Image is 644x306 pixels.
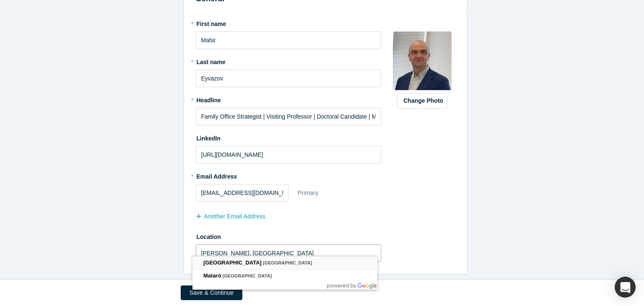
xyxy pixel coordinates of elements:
label: Headline [196,93,382,105]
img: Profile user default [393,31,452,90]
span: [GEOGRAPHIC_DATA] [203,259,262,266]
label: LinkedIn [196,131,221,143]
input: Enter a location [196,244,382,262]
label: First name [196,17,382,29]
label: Last name [196,55,382,67]
span: [GEOGRAPHIC_DATA] [263,260,312,265]
span: [GEOGRAPHIC_DATA] [223,273,272,278]
div: Primary [297,186,319,200]
button: Save & Continue [181,285,242,300]
input: Partner, CEO [196,108,382,125]
label: Email Address [196,169,237,181]
button: another Email Address [196,209,275,224]
label: Location [196,230,382,241]
span: Mataró [203,272,221,279]
button: Change Photo [397,93,447,109]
